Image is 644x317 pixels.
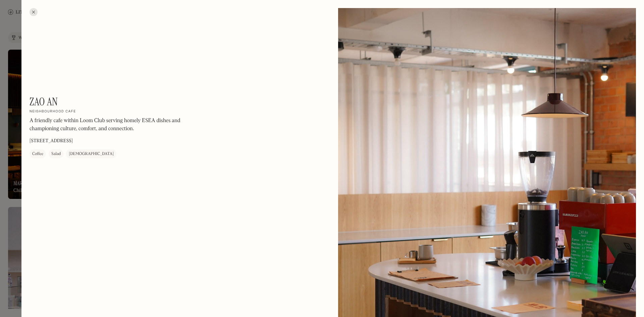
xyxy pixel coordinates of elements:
[30,117,211,133] p: A friendly cafe within Loom Club serving homely ESEA dishes and championing culture, comfort, and...
[30,95,58,108] h1: Zao An
[51,151,61,157] div: Salad
[30,109,76,114] h2: Neighbourhood cafe
[32,151,43,157] div: Coffee
[69,151,114,157] div: [DEMOGRAPHIC_DATA]
[30,138,73,145] p: [STREET_ADDRESS]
